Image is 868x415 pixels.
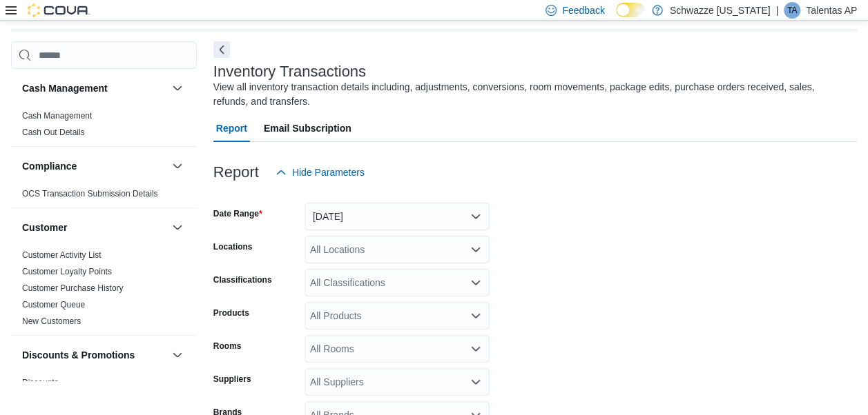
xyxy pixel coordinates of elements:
[22,189,158,199] a: OCS Transaction Submission Details
[213,164,259,181] h3: Report
[169,80,186,97] button: Cash Management
[22,267,112,276] a: Customer Loyalty Points
[806,2,857,19] p: Talentas AP
[22,159,77,173] h3: Compliance
[213,241,253,252] label: Locations
[292,165,365,179] span: Hide Parameters
[213,80,850,109] div: View all inventory transaction details including, adjustments, conversions, room movements, packa...
[213,307,249,318] label: Products
[22,159,166,173] button: Compliance
[11,108,197,146] div: Cash Management
[784,2,800,19] div: Talentas AP
[22,221,67,234] h3: Customer
[213,208,262,219] label: Date Range
[775,2,778,19] p: |
[11,247,197,335] div: Customer
[670,2,771,19] p: Schwazze [US_STATE]
[22,300,85,310] a: Customer Queue
[470,343,481,354] button: Open list of options
[22,377,59,388] span: Discounts
[213,274,272,285] label: Classifications
[213,41,230,58] button: Next
[616,3,645,17] input: Dark Mode
[562,3,604,17] span: Feedback
[22,283,124,294] span: Customer Purchase History
[270,159,370,186] button: Hide Parameters
[787,2,797,19] span: TA
[264,114,351,142] span: Email Subscription
[11,185,197,207] div: Compliance
[470,310,481,321] button: Open list of options
[169,219,186,236] button: Customer
[22,81,108,95] h3: Cash Management
[22,188,158,199] span: OCS Transaction Submission Details
[22,316,81,326] a: New Customers
[22,266,112,277] span: Customer Loyalty Points
[22,127,85,138] span: Cash Out Details
[22,250,102,261] span: Customer Activity List
[616,17,617,18] span: Dark Mode
[28,3,90,17] img: Cova
[213,341,242,352] label: Rooms
[169,158,186,174] button: Compliance
[22,221,166,234] button: Customer
[22,128,85,137] a: Cash Out Details
[22,316,81,327] span: New Customers
[22,348,166,362] button: Discounts & Promotions
[22,378,59,387] a: Discounts
[213,374,251,385] label: Suppliers
[22,81,166,95] button: Cash Management
[305,203,490,230] button: [DATE]
[22,111,92,121] a: Cash Management
[22,299,85,310] span: Customer Queue
[169,347,186,363] button: Discounts & Promotions
[216,114,247,142] span: Report
[470,244,481,255] button: Open list of options
[470,277,481,288] button: Open list of options
[470,376,481,387] button: Open list of options
[22,283,124,293] a: Customer Purchase History
[22,348,135,362] h3: Discounts & Promotions
[22,250,102,260] a: Customer Activity List
[22,110,92,121] span: Cash Management
[213,63,366,80] h3: Inventory Transactions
